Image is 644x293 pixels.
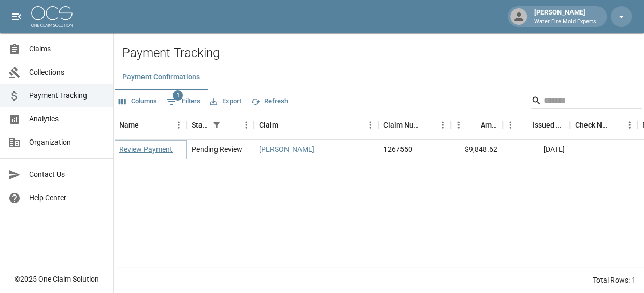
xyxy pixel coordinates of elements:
[187,110,254,139] div: Status
[29,67,105,78] span: Collections
[534,18,596,26] p: Water Fire Mold Experts
[259,110,278,139] div: Claim
[363,117,378,133] button: Menu
[209,118,224,132] button: Show filters
[503,117,518,133] button: Menu
[278,118,293,132] button: Sort
[207,93,244,109] button: Export
[254,110,378,139] div: Claim
[122,46,644,61] h2: Payment Tracking
[119,144,173,155] a: Review Payment
[248,93,291,109] button: Refresh
[114,65,208,90] button: Payment Confirmations
[114,65,644,90] div: dynamic tabs
[31,6,73,27] img: ocs-logo-white-transparent.png
[259,144,314,155] a: [PERSON_NAME]
[435,117,451,133] button: Menu
[164,93,203,110] button: Show filters
[29,192,105,203] span: Help Center
[593,275,636,285] div: Total Rows: 1
[451,117,466,133] button: Menu
[139,118,153,132] button: Sort
[224,118,238,132] button: Sort
[451,140,503,159] div: $9,848.62
[383,144,412,155] div: 1267550
[114,110,187,139] div: Name
[530,7,600,26] div: [PERSON_NAME]
[533,110,565,139] div: Issued Date
[570,110,637,139] div: Check Number
[466,118,481,132] button: Sort
[607,118,622,132] button: Sort
[421,118,435,132] button: Sort
[622,117,637,133] button: Menu
[29,90,105,101] span: Payment Tracking
[192,144,242,155] div: Pending Review
[481,110,497,139] div: Amount
[451,110,503,139] div: Amount
[173,90,183,101] span: 1
[29,137,105,148] span: Organization
[503,110,570,139] div: Issued Date
[503,140,570,159] div: [DATE]
[209,118,224,132] div: 1 active filter
[518,118,533,132] button: Sort
[15,274,99,284] div: © 2025 One Claim Solution
[575,110,607,139] div: Check Number
[29,44,105,54] span: Claims
[378,110,451,139] div: Claim Number
[29,169,105,180] span: Contact Us
[238,117,254,133] button: Menu
[6,6,27,27] button: open drawer
[119,110,139,139] div: Name
[171,117,187,133] button: Menu
[29,114,105,124] span: Analytics
[192,110,209,139] div: Status
[116,93,160,109] button: Select columns
[383,110,421,139] div: Claim Number
[531,92,642,111] div: Search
